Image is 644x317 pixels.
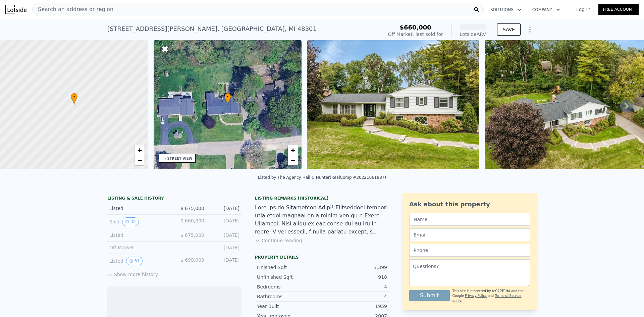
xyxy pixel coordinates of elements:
button: View historical data [122,217,139,226]
a: Zoom in [135,145,145,155]
div: [DATE] [210,232,239,239]
span: • [71,94,77,100]
div: Property details [255,255,389,260]
div: Listed [109,232,169,239]
button: View historical data [126,257,143,265]
div: Lore ips do Sitametcon Adipi! Elitseddoei tempori utla etdol magnaal en a minim ven qu n Exerc Ul... [255,204,389,236]
div: [STREET_ADDRESS][PERSON_NAME] , [GEOGRAPHIC_DATA] , MI 48301 [107,24,317,34]
a: Zoom in [288,145,298,155]
input: Name [409,213,530,226]
div: Listed [109,205,169,212]
div: [DATE] [210,244,239,251]
div: Year Built [257,303,322,310]
input: Phone [409,244,530,257]
div: Bedrooms [257,283,322,290]
div: Off Market [109,244,169,251]
button: Solutions [485,4,527,16]
div: Off Market, last sold for [388,31,443,38]
span: $ 675,000 [180,232,204,238]
div: 918 [322,274,387,280]
a: Free Account [598,4,639,15]
div: [DATE] [210,217,239,226]
div: [DATE] [210,257,239,265]
span: $ 660,000 [180,218,204,223]
span: $ 699,000 [180,257,204,263]
span: + [137,146,142,154]
div: 4 [322,283,387,290]
div: • [71,93,77,105]
div: 3,399 [322,264,387,271]
a: Zoom out [135,155,145,165]
button: Show Options [523,23,537,36]
div: 1959 [322,303,387,310]
div: Listing Remarks (Historical) [255,196,389,201]
div: [DATE] [210,205,239,212]
div: Finished Sqft [257,264,322,271]
span: • [224,94,231,100]
div: This site is protected by reCAPTCHA and the Google and apply. [452,289,530,303]
div: LISTING & SALE HISTORY [107,196,241,202]
span: $ 675,000 [180,206,204,211]
span: $660,000 [399,24,431,31]
button: Company [527,4,566,16]
input: Email [409,228,530,241]
div: Sold [109,217,169,226]
span: − [137,156,142,164]
div: Unfinished Sqft [257,274,322,280]
a: Log In [568,6,598,13]
span: + [291,146,295,154]
button: SAVE [497,23,521,36]
div: Bathrooms [257,293,322,300]
div: Lotside ARV [460,31,486,38]
a: Privacy Policy [465,294,487,298]
img: Lotside [5,5,26,14]
div: Listed [109,257,169,265]
div: Ask about this property [409,200,530,209]
a: Terms of Service [495,294,521,298]
button: Submit [409,290,450,301]
a: Zoom out [288,155,298,165]
div: • [224,93,231,105]
div: STREET VIEW [167,156,193,161]
span: − [291,156,295,164]
button: Show more history [107,268,158,278]
div: Listed by The Agency Hall & Hunter (RealComp #20221061987) [258,175,386,180]
span: Search an address or region [33,5,113,13]
img: Sale: 139633444 Parcel: 58660383 [307,40,479,169]
div: 4 [322,293,387,300]
button: Continue reading [255,237,302,244]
